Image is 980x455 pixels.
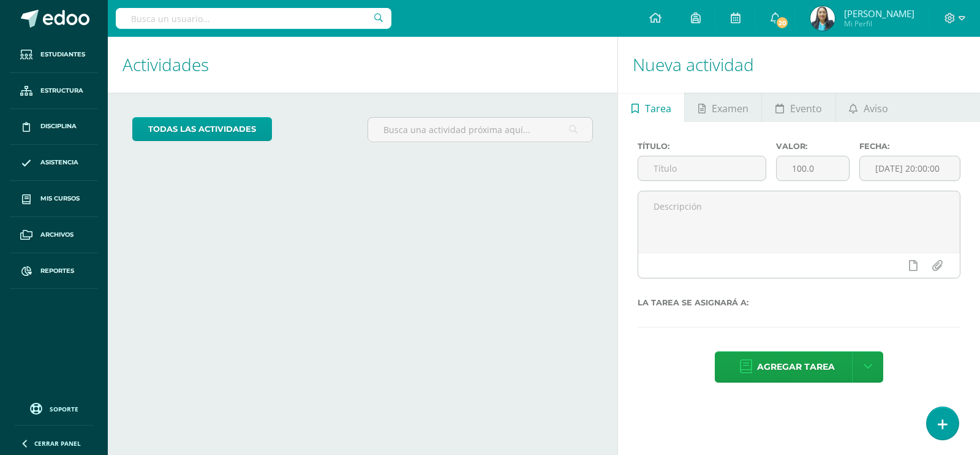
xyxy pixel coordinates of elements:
[40,121,77,131] span: Disciplina
[123,37,603,93] h1: Actividades
[10,217,98,253] a: Archivos
[712,94,748,123] span: Examen
[116,8,391,29] input: Busca un usuario...
[859,142,960,151] label: Fecha:
[757,352,835,382] span: Agregar tarea
[10,181,98,217] a: Mis cursos
[40,230,73,240] span: Archivos
[40,158,78,167] span: Asistencia
[368,118,592,142] input: Busca una actividad próxima aquí...
[638,142,766,151] label: Título:
[40,194,80,204] span: Mis cursos
[790,94,822,123] span: Evento
[34,439,81,448] span: Cerrar panel
[618,93,684,122] a: Tarea
[40,86,83,96] span: Estructura
[864,94,888,123] span: Aviso
[10,109,98,145] a: Disciplina
[10,253,98,289] a: Reportes
[638,298,960,307] label: La tarea se asignará a:
[836,93,902,122] a: Aviso
[810,6,835,31] img: dc7d38de1d5b52360c8bb618cee5abea.png
[132,117,272,141] a: todas las Actividades
[777,156,849,180] input: Puntos máximos
[844,18,914,29] span: Mi Perfil
[50,405,78,413] span: Soporte
[860,156,960,180] input: Fecha de entrega
[638,156,766,180] input: Título
[10,145,98,181] a: Asistencia
[633,37,965,93] h1: Nueva actividad
[685,93,761,122] a: Examen
[15,400,93,416] a: Soporte
[776,142,850,151] label: Valor:
[40,50,85,59] span: Estudiantes
[645,94,671,123] span: Tarea
[844,7,914,20] span: [PERSON_NAME]
[10,37,98,73] a: Estudiantes
[775,16,789,29] span: 20
[40,266,74,276] span: Reportes
[10,73,98,109] a: Estructura
[762,93,835,122] a: Evento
